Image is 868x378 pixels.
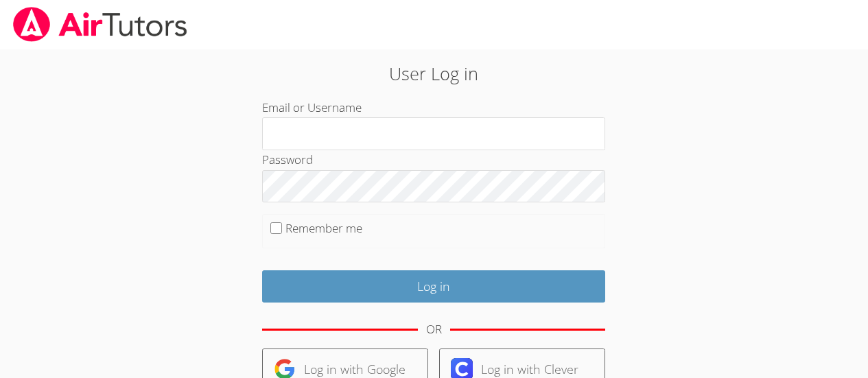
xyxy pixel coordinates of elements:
[262,270,605,303] input: Log in
[12,7,189,42] img: airtutors_banner-c4298cdbf04f3fff15de1276eac7730deb9818008684d7c2e4769d2f7ddbe033.png
[262,99,362,115] label: Email or Username
[426,320,442,340] div: OR
[200,60,668,86] h2: User Log in
[262,152,313,167] label: Password
[285,220,362,236] label: Remember me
